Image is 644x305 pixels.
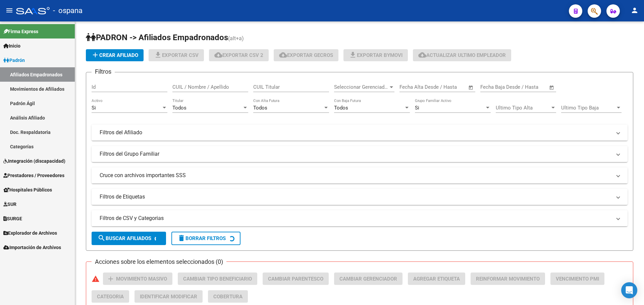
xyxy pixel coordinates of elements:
button: Movimiento Masivo [103,273,172,285]
span: SUR [3,201,16,208]
mat-panel-title: Filtros del Grupo Familiar [100,150,611,158]
mat-icon: file_download [349,51,357,59]
mat-icon: file_download [154,51,162,59]
span: Cobertura [213,294,243,300]
span: Integración (discapacidad) [3,157,65,165]
span: Inicio [3,42,20,50]
span: Categoria [97,294,124,300]
span: SURGE [3,215,22,222]
span: Si [92,105,96,111]
button: Reinformar Movimiento [471,273,545,285]
mat-icon: delete [177,234,185,242]
span: Explorador de Archivos [3,229,57,237]
mat-panel-title: Filtros del Afiliado [100,129,611,136]
span: Seleccionar Gerenciador [334,84,388,90]
span: Cambiar Parentesco [268,276,323,282]
span: Crear Afiliado [91,52,138,58]
mat-icon: add [91,51,99,59]
button: Actualizar ultimo Empleador [413,49,511,61]
button: Exportar CSV [149,49,204,61]
button: Buscar Afiliados [92,232,166,245]
span: Reinformar Movimiento [476,276,540,282]
button: Cambiar Parentesco [263,273,329,285]
span: - ospana [53,3,83,18]
mat-expansion-panel-header: Filtros del Grupo Familiar [92,146,628,162]
button: Cambiar Gerenciador [334,273,402,285]
span: Exportar CSV 2 [214,52,263,58]
span: Buscar Afiliados [98,235,151,241]
span: (alt+a) [228,35,244,42]
span: Identificar Modificar [140,294,197,300]
span: Exportar CSV [154,52,199,58]
span: Ultimo Tipo Alta [496,105,550,111]
mat-icon: cloud_download [214,51,222,59]
span: Ultimo Tipo Baja [561,105,615,111]
mat-panel-title: Filtros de Etiquetas [100,193,611,201]
button: Agregar Etiqueta [408,273,465,285]
button: Identificar Modificar [135,290,203,303]
span: Importación de Archivos [3,244,61,251]
mat-icon: person [631,6,639,14]
button: Open calendar [548,84,556,91]
span: Vencimiento PMI [556,276,599,282]
mat-icon: cloud_download [418,51,426,59]
h3: Acciones sobre los elementos seleccionados (0) [92,257,226,266]
mat-expansion-panel-header: Filtros de Etiquetas [92,189,628,205]
input: Fecha fin [433,84,465,90]
button: Exportar Bymovi [343,49,408,61]
span: Movimiento Masivo [116,276,167,282]
mat-panel-title: Cruce con archivos importantes SSS [100,172,611,179]
span: Borrar Filtros [177,235,226,241]
span: Actualizar ultimo Empleador [418,52,506,58]
button: Vencimiento PMI [550,273,604,285]
mat-expansion-panel-header: Cruce con archivos importantes SSS [92,167,628,183]
input: Fecha fin [514,84,546,90]
span: Cambiar Gerenciador [339,276,397,282]
span: Todos [253,105,267,111]
span: Hospitales Públicos [3,186,52,194]
span: Exportar GECROS [279,52,333,58]
mat-expansion-panel-header: Filtros de CSV y Categorias [92,210,628,226]
div: Open Intercom Messenger [621,282,637,298]
button: Crear Afiliado [86,49,144,61]
mat-icon: cloud_download [279,51,287,59]
span: Cambiar Tipo Beneficiario [183,276,252,282]
button: Categoria [92,290,129,303]
input: Fecha inicio [399,84,427,90]
h3: Filtros [92,67,115,76]
button: Cobertura [208,290,248,303]
span: Agregar Etiqueta [413,276,460,282]
button: Open calendar [467,84,475,91]
mat-expansion-panel-header: Filtros del Afiliado [92,125,628,141]
mat-icon: menu [5,6,13,14]
button: Cambiar Tipo Beneficiario [178,273,257,285]
mat-icon: add [107,275,115,283]
span: Firma Express [3,28,38,35]
span: Exportar Bymovi [349,52,402,58]
span: Si [415,105,419,111]
mat-icon: search [98,234,106,242]
span: Todos [172,105,186,111]
span: Padrón [3,57,25,64]
span: Prestadores / Proveedores [3,172,64,179]
input: Fecha inicio [480,84,507,90]
button: Borrar Filtros [171,232,240,245]
button: Exportar CSV 2 [209,49,269,61]
span: Todos [334,105,348,111]
mat-icon: warning [92,275,100,283]
mat-panel-title: Filtros de CSV y Categorias [100,215,611,222]
button: Exportar GECROS [274,49,338,61]
span: PADRON -> Afiliados Empadronados [86,33,228,42]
